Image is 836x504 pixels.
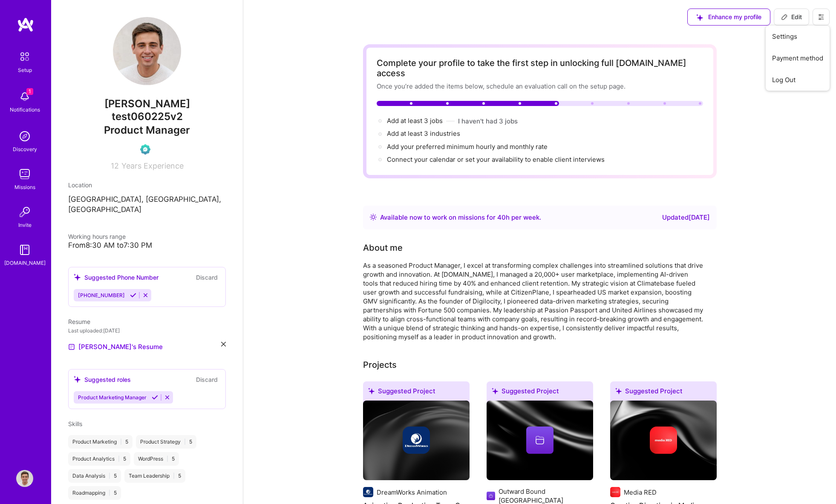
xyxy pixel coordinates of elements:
div: Suggested roles [74,375,131,384]
div: Suggested Project [487,381,593,404]
div: Roadmapping 5 [68,486,121,500]
div: Last uploaded: [DATE] [68,326,226,335]
button: Enhance my profile [687,9,770,26]
span: Resume [68,318,90,325]
span: 12 [111,161,119,170]
i: icon Close [221,342,226,346]
div: Product Analytics 5 [68,452,130,466]
img: teamwork [16,166,33,183]
button: Discard [193,272,220,282]
span: Add your preferred minimum hourly and monthly rate [387,143,548,151]
img: Company logo [650,427,677,454]
span: | [184,438,186,445]
img: Company logo [403,427,430,454]
div: Updated [DATE] [662,212,710,223]
span: Enhance my profile [696,13,761,21]
div: Notifications [10,105,40,114]
span: Product Marketing Manager [78,394,147,401]
img: logo [17,17,34,32]
img: Invite [16,203,33,220]
div: DreamWorks Animation [377,488,447,497]
img: Company logo [610,487,620,497]
div: Suggested Project [363,381,470,404]
div: Invite [18,220,32,229]
i: icon SuggestedTeams [74,376,81,383]
div: Suggested Project [610,381,717,404]
span: Working hours range [68,233,126,240]
div: [DOMAIN_NAME] [4,258,46,267]
div: Once you’re added the items below, schedule an evaluation call on the setup page. [377,82,703,91]
div: Data Analysis 5 [68,469,121,483]
div: From 8:30 AM to 7:30 PM [68,241,226,250]
span: 40 [497,213,506,221]
span: Skills [68,420,82,427]
span: 1 [26,88,33,95]
span: | [173,472,175,479]
div: Team Leadership 5 [124,469,185,483]
span: | [109,472,110,479]
div: Suggested Phone Number [74,273,159,282]
img: Company logo [487,491,495,501]
p: [GEOGRAPHIC_DATA], [GEOGRAPHIC_DATA], [GEOGRAPHIC_DATA] [68,195,226,215]
span: Add at least 3 industries [387,129,460,137]
div: Projects [363,358,397,371]
img: Availability [370,214,377,220]
div: Media RED [624,488,657,497]
i: Reject [142,292,149,298]
img: cover [363,401,470,481]
i: icon SuggestedTeams [615,388,622,394]
div: Available now to work on missions for h per week . [380,212,541,223]
img: Resume [68,344,75,350]
span: [PHONE_NUMBER] [78,292,125,298]
div: Location [68,180,226,189]
button: Settings [766,26,830,47]
span: Years Experience [121,161,184,170]
a: User Avatar [14,470,35,487]
button: Discard [193,375,220,384]
img: User Avatar [16,470,33,487]
img: User Avatar [113,17,181,85]
div: Setup [18,66,32,74]
span: | [167,455,168,462]
i: Accept [152,394,158,401]
i: icon SuggestedTeams [74,274,81,281]
div: Missions [14,183,35,192]
div: WordPress 5 [134,452,179,466]
img: setup [16,48,34,66]
div: As a seasoned Product Manager, I excel at transforming complex challenges into streamlined soluti... [363,261,704,341]
i: icon SuggestedTeams [368,388,375,394]
div: About me [363,241,403,254]
span: Connect your calendar or set your availability to enable client interviews [387,155,605,163]
img: cover [610,401,717,481]
button: I haven't had 3 jobs [458,117,518,126]
i: Reject [164,394,170,401]
img: bell [16,88,33,105]
span: | [118,455,120,462]
i: icon SuggestedTeams [492,388,498,394]
span: Product Manager [104,124,190,136]
div: Product Strategy 5 [136,435,196,449]
span: | [120,438,122,445]
button: Log Out [766,69,830,91]
i: icon SuggestedTeams [696,14,703,21]
div: Discovery [13,145,37,154]
img: Company logo [363,487,373,497]
span: Add at least 3 jobs [387,117,443,125]
span: [PERSON_NAME] test060225v2 [68,97,226,123]
div: Product Marketing 5 [68,435,133,449]
a: [PERSON_NAME]'s Resume [68,342,163,352]
span: Edit [781,13,802,21]
img: guide book [16,241,33,258]
img: discovery [16,128,33,145]
i: Accept [130,292,136,298]
button: Edit [774,9,809,26]
button: Payment method [766,47,830,69]
span: | [109,490,110,496]
img: cover [487,401,593,481]
div: Complete your profile to take the first step in unlocking full [DOMAIN_NAME] access [377,58,703,78]
img: Evaluation Call Pending [140,144,150,155]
